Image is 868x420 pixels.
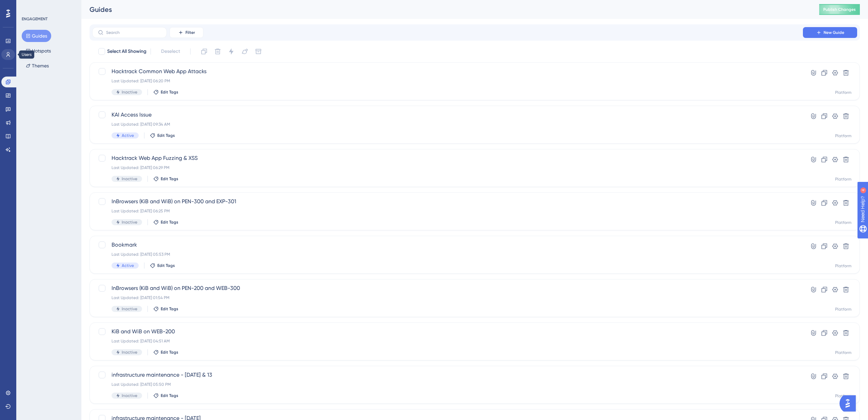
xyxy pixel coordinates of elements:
span: Deselect [161,47,180,56]
span: Inactive [122,89,137,95]
button: Hotspots [22,45,55,57]
button: Filter [170,27,203,38]
button: Themes [22,60,53,72]
span: Active [122,263,134,268]
span: Inactive [122,306,137,312]
span: Inactive [122,219,137,225]
button: Edit Tags [153,306,178,312]
span: Inactive [122,176,137,182]
div: Last Updated: [DATE] 09:34 AM [112,122,784,127]
div: Last Updated: [DATE] 04:51 AM [112,338,784,344]
iframe: UserGuiding AI Assistant Launcher [840,393,860,414]
span: KiB and WiB on WEB-200 [112,328,784,336]
button: New Guide [803,27,857,38]
span: InBrowsers (KiB and WiB) on PEN-200 and WEB-300 [112,284,784,292]
button: Deselect [155,45,186,58]
span: Publish Changes [823,7,856,12]
div: Platform [835,90,851,95]
div: Platform [835,393,851,399]
span: Filter [185,30,195,35]
button: Edit Tags [150,263,175,268]
span: Inactive [122,350,137,355]
div: Last Updated: [DATE] 05:50 PM [112,382,784,387]
div: Last Updated: [DATE] 06:20 PM [112,78,784,84]
button: Publish Changes [819,4,860,15]
span: Active [122,133,134,138]
span: Bookmark [112,241,784,249]
span: KAI Access Issue [112,111,784,119]
div: Last Updated: [DATE] 01:54 PM [112,295,784,300]
button: Edit Tags [150,133,175,138]
span: New Guide [824,30,844,35]
span: Edit Tags [157,133,175,138]
div: Platform [835,263,851,269]
span: Edit Tags [157,263,175,268]
button: Guides [22,30,51,42]
span: Edit Tags [161,350,178,355]
div: Last Updated: [DATE] 06:25 PM [112,208,784,214]
button: Edit Tags [153,176,178,182]
span: Edit Tags [161,176,178,182]
input: Search [106,30,161,35]
span: Need Help? [16,2,42,10]
button: Edit Tags [153,393,178,398]
div: ENGAGEMENT [22,16,47,22]
div: Platform [835,307,851,312]
span: Edit Tags [161,393,178,398]
span: Hacktrack Web App Fuzzing & XSS [112,154,784,162]
div: Platform [835,176,851,182]
div: Platform [835,220,851,225]
span: InBrowsers (KiB and WiB) on PEN-300 and EXP-301 [112,197,784,206]
div: Last Updated: [DATE] 05:53 PM [112,252,784,257]
span: Select All Showing [107,47,146,56]
div: 4 [47,3,49,9]
button: Edit Tags [153,89,178,95]
div: Last Updated: [DATE] 06:29 PM [112,165,784,170]
button: Edit Tags [153,350,178,355]
span: Edit Tags [161,89,178,95]
div: Platform [835,350,851,355]
span: Edit Tags [161,219,178,225]
span: Hacktrack Common Web App Attacks [112,67,784,76]
button: Edit Tags [153,219,178,225]
div: Platform [835,133,851,139]
span: Edit Tags [161,306,178,312]
span: Inactive [122,393,137,398]
span: infrastructure maintenance - [DATE] & 13 [112,371,784,379]
div: Guides [90,5,802,14]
